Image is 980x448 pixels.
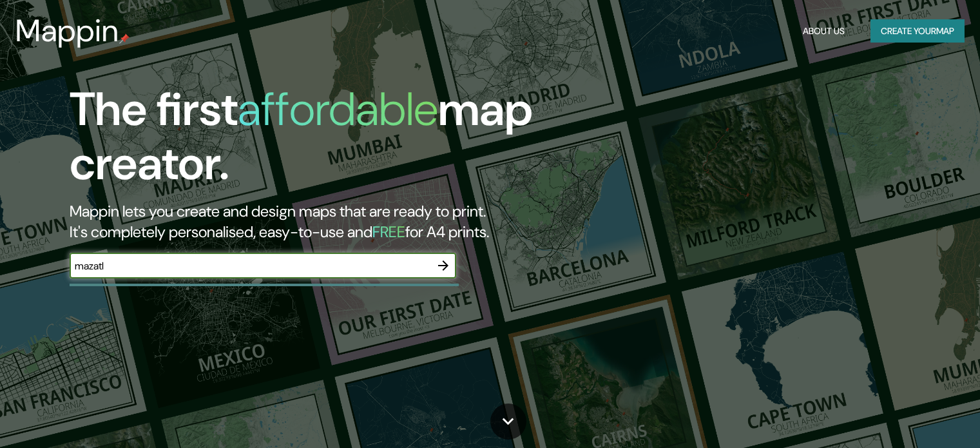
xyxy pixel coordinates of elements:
h5: FREE [372,222,405,242]
img: mappin-pin [119,34,130,44]
h3: Mappin [15,13,119,49]
h1: The first map creator. [70,83,560,201]
h1: affordable [238,79,438,139]
button: About Us [798,19,850,43]
button: Create yourmap [870,19,965,43]
iframe: Help widget launcher [865,398,966,434]
h2: Mappin lets you create and design maps that are ready to print. It's completely personalised, eas... [70,201,560,242]
input: Choose your favourite place [70,258,430,273]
